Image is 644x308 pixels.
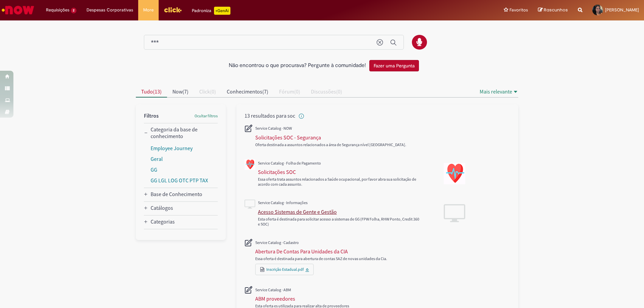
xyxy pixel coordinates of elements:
[87,7,133,13] span: Despesas Corporativas
[538,7,568,13] a: Rascunhos
[192,7,230,15] div: Padroniza
[229,63,366,69] h2: Não encontrou o que procurava? Pergunte à comunidade!
[143,7,154,13] span: More
[46,7,69,13] span: Requisições
[605,7,639,13] span: [PERSON_NAME]
[369,60,419,71] button: Fazer uma Pergunta
[71,8,76,13] span: 2
[214,7,230,15] p: +GenAi
[164,5,182,15] img: click_logo_yellow_360x200.png
[1,3,35,17] img: ServiceNow
[509,7,528,13] span: Favoritos
[544,7,568,13] span: Rascunhos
